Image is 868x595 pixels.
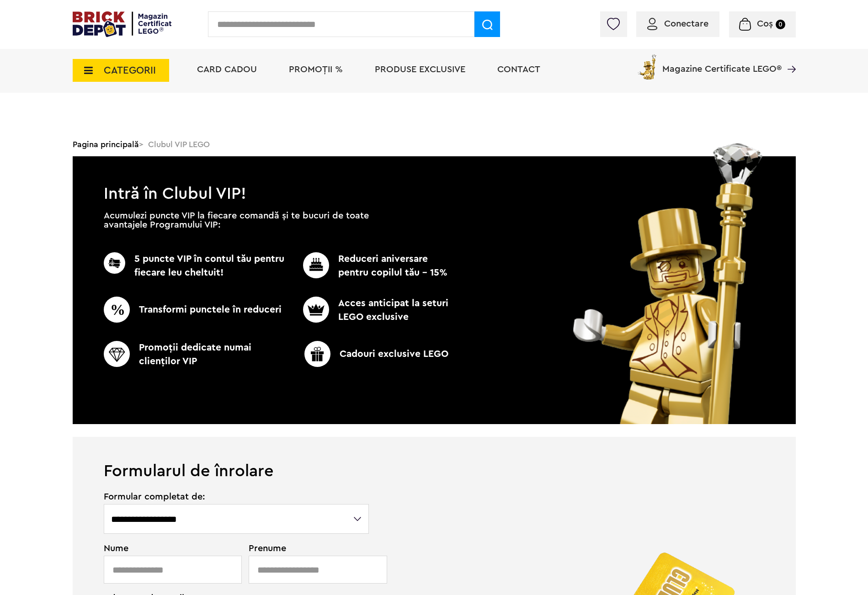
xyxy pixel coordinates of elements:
span: Conectare [664,19,708,28]
a: Produse exclusive [375,65,465,74]
img: CC_BD_Green_chek_mark [104,252,125,274]
span: Coș [757,19,773,28]
a: Pagina principală [73,140,139,149]
img: CC_BD_Green_chek_mark [104,297,130,323]
img: CC_BD_Green_chek_mark [303,252,329,278]
p: Cadouri exclusive LEGO [284,341,469,367]
img: CC_BD_Green_chek_mark [303,297,329,323]
div: > Clubul VIP LEGO [73,133,796,156]
img: CC_BD_Green_chek_mark [104,341,130,367]
img: vip_page_image [560,143,777,424]
small: 0 [776,20,785,29]
span: Prenume [249,544,370,553]
span: Magazine Certificate LEGO® [662,53,782,74]
a: Magazine Certificate LEGO® [782,53,796,62]
p: 5 puncte VIP în contul tău pentru fiecare leu cheltuit! [104,252,288,280]
img: CC_BD_Green_chek_mark [304,341,330,367]
span: Nume [104,544,237,553]
p: Promoţii dedicate numai clienţilor VIP [104,341,288,368]
a: Contact [497,65,540,74]
h1: Formularul de înrolare [73,437,796,479]
p: Acces anticipat la seturi LEGO exclusive [288,297,452,324]
a: PROMOȚII % [289,65,343,74]
p: Acumulezi puncte VIP la fiecare comandă și te bucuri de toate avantajele Programului VIP: [104,211,369,229]
span: Formular completat de: [104,492,370,501]
span: CATEGORII [104,65,156,75]
p: Transformi punctele în reduceri [104,297,288,323]
a: Conectare [647,19,708,28]
h1: Intră în Clubul VIP! [73,156,796,198]
a: Card Cadou [197,65,257,74]
p: Reduceri aniversare pentru copilul tău - 15% [288,252,452,280]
